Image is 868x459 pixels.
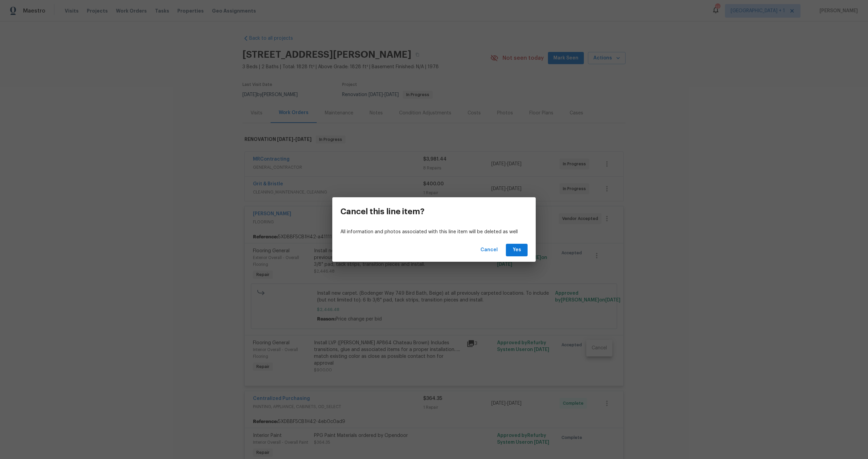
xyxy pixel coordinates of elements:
[506,244,528,256] button: Yes
[478,244,500,256] button: Cancel
[340,228,528,236] p: All information and photos associated with this line item will be deleted as well
[340,207,425,216] h3: Cancel this line item?
[480,246,498,254] span: Cancel
[511,246,522,254] span: Yes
